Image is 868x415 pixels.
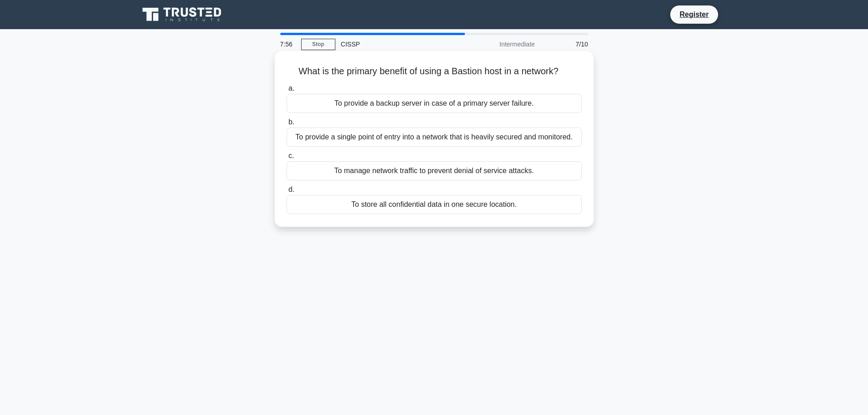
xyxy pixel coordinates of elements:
div: To store all confidential data in one secure location. [287,195,582,214]
span: a. [288,84,294,92]
span: d. [288,185,294,193]
span: b. [288,118,294,126]
div: CISSP [335,35,461,53]
a: Register [674,9,714,20]
div: To provide a single point of entry into a network that is heavily secured and monitored. [287,128,582,147]
div: 7:56 [275,35,301,53]
a: Stop [301,39,335,50]
div: Intermediate [461,35,540,53]
div: To provide a backup server in case of a primary server failure. [287,94,582,113]
div: 7/10 [540,35,594,53]
h5: What is the primary benefit of using a Bastion host in a network? [286,66,583,77]
span: c. [288,152,294,159]
div: To manage network traffic to prevent denial of service attacks. [287,161,582,180]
